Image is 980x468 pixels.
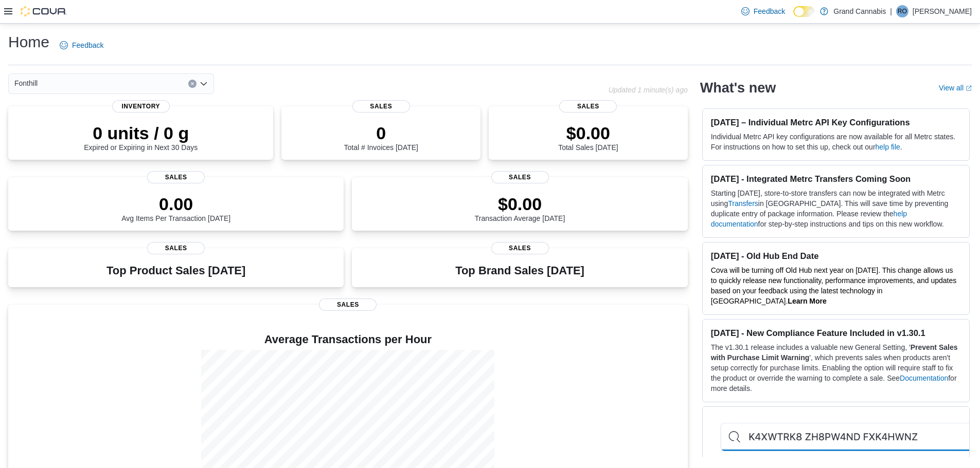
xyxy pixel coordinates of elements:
span: Fonthill [14,77,38,89]
a: help file [876,143,900,151]
p: Grand Cannabis [833,5,886,17]
button: Open list of options [200,80,208,88]
span: Sales [352,100,410,113]
h3: [DATE] – Individual Metrc API Key Configurations [711,117,961,127]
span: Sales [491,242,549,254]
h3: Top Brand Sales [DATE] [455,265,584,277]
a: Transfers [728,199,758,208]
h3: [DATE] - New Compliance Feature Included in v1.30.1 [711,328,961,338]
span: RO [898,5,907,17]
span: Feedback [72,40,103,50]
p: $0.00 [475,194,565,214]
input: Dark Mode [793,6,815,17]
p: Starting [DATE], store-to-store transfers can now be integrated with Metrc using in [GEOGRAPHIC_D... [711,188,961,229]
svg: External link [966,85,972,91]
span: Feedback [754,6,785,16]
p: The v1.30.1 release includes a valuable new General Setting, ' ', which prevents sales when produ... [711,342,961,394]
span: Sales [147,171,205,183]
h1: Home [8,32,49,52]
h3: [DATE] - Old Hub End Date [711,251,961,261]
span: Sales [319,298,377,311]
span: Dark Mode [793,17,794,17]
strong: Prevent Sales with Purchase Limit Warning [711,343,958,362]
p: 0 units / 0 g [84,123,198,143]
img: Cova [21,6,67,16]
div: Total # Invoices [DATE] [344,123,418,152]
span: Inventory [112,100,170,113]
div: Total Sales [DATE] [558,123,618,152]
div: Expired or Expiring in Next 30 Days [84,123,198,152]
h2: What's new [700,80,776,96]
a: Learn More [788,297,826,305]
span: Sales [559,100,617,113]
span: Cova will be turning off Old Hub next year on [DATE]. This change allows us to quickly release ne... [711,266,957,305]
button: Clear input [188,80,197,88]
a: Feedback [737,1,789,22]
p: | [890,5,892,17]
div: Transaction Average [DATE] [475,194,565,222]
a: help documentation [711,210,907,228]
span: Sales [491,171,549,183]
span: Sales [147,242,205,254]
div: Avg Items Per Transaction [DATE] [121,194,230,222]
a: Documentation [900,374,948,382]
p: $0.00 [558,123,618,143]
div: Rick O'Neil [896,5,908,17]
p: 0 [344,123,418,143]
a: View allExternal link [939,84,972,92]
h4: Average Transactions per Hour [16,333,680,346]
p: [PERSON_NAME] [913,5,972,17]
h3: [DATE] - Integrated Metrc Transfers Coming Soon [711,174,961,184]
a: Feedback [56,35,108,55]
p: 0.00 [121,194,230,214]
p: Individual Metrc API key configurations are now available for all Metrc states. For instructions ... [711,132,961,152]
p: Updated 1 minute(s) ago [609,86,688,94]
h3: Top Product Sales [DATE] [106,265,245,277]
